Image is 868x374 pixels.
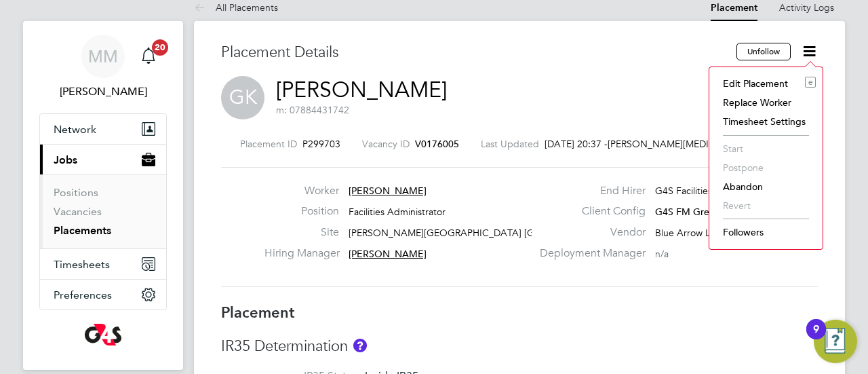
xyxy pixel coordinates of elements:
span: Facilities Administrator [349,206,446,218]
a: Placement [711,2,757,14]
span: P299703 [302,138,340,150]
span: m: 07884431742 [276,104,349,116]
span: G4S FM Greenwich Schools - Non O… [655,206,822,218]
div: Jobs [40,174,166,248]
a: Go to home page [39,324,167,345]
label: Site [264,225,339,240]
button: Preferences [40,280,166,310]
a: Activity Logs [779,1,834,14]
label: Deployment Manager [532,246,646,261]
label: Position [264,204,339,219]
li: Timesheet Settings [716,112,816,131]
span: Preferences [54,288,112,301]
label: Hiring Manager [264,246,339,261]
a: All Placements [194,1,278,14]
nav: Main navigation [23,21,183,370]
span: 20 [152,39,168,56]
span: Network [54,123,96,136]
span: G4S Facilities Management (Uk) Limited [655,185,826,197]
label: Worker [264,184,339,198]
label: Client Config [532,204,646,219]
a: Placements [54,224,111,237]
b: Placement [221,303,295,322]
span: n/a [655,248,669,260]
h3: IR35 Determination [221,337,818,356]
label: End Hirer [532,184,646,198]
a: 20 [135,35,162,78]
li: Revert [716,196,816,215]
li: Start [716,139,816,158]
span: [PERSON_NAME] [349,185,427,197]
li: Followers [716,223,816,242]
button: Timesheets [40,249,166,279]
span: [PERSON_NAME][MEDICAL_DATA]… [608,138,703,150]
li: Edit Placement [716,74,816,93]
span: Jobs [54,153,77,166]
label: Placement ID [240,138,297,150]
a: Vacancies [54,205,102,218]
img: g4s-logo-retina.png [85,324,121,345]
span: MM [88,48,118,65]
span: [DATE] 20:37 - [545,138,608,150]
li: Postpone [716,158,816,177]
h3: Placement Details [221,43,726,62]
a: MM[PERSON_NAME] [39,35,167,100]
a: [PERSON_NAME] [276,77,447,103]
button: Jobs [40,145,166,174]
div: 9 [813,329,819,347]
span: V0176005 [415,138,459,150]
li: Replace Worker [716,93,816,112]
li: Abandon [716,177,816,196]
span: [PERSON_NAME] [349,248,427,260]
label: Last Updated [481,138,539,150]
span: Timesheets [54,258,110,271]
button: Network [40,114,166,144]
label: Vacancy ID [362,138,410,150]
label: Vendor [532,225,646,240]
span: GK [221,76,264,119]
span: Monique Maussant [39,83,167,100]
a: Positions [54,186,98,199]
button: Open Resource Center, 9 new notifications [814,320,857,363]
button: About IR35 [353,339,367,352]
i: e [805,77,816,88]
span: Blue Arrow Ltd. [655,227,722,239]
span: [PERSON_NAME][GEOGRAPHIC_DATA] [GEOGRAPHIC_DATA] [349,227,622,239]
button: Unfollow [736,43,791,60]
